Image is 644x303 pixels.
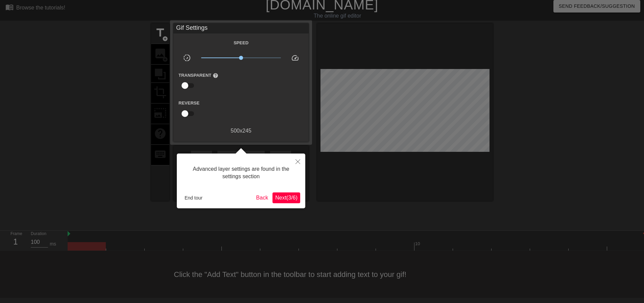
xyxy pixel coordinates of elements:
button: Back [254,192,271,203]
button: Close [290,154,305,169]
button: End tour [182,193,205,203]
div: Advanced layer settings are found in the settings section [182,159,300,187]
span: Next ( 3 / 6 ) [275,195,297,201]
button: Next [272,192,300,203]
